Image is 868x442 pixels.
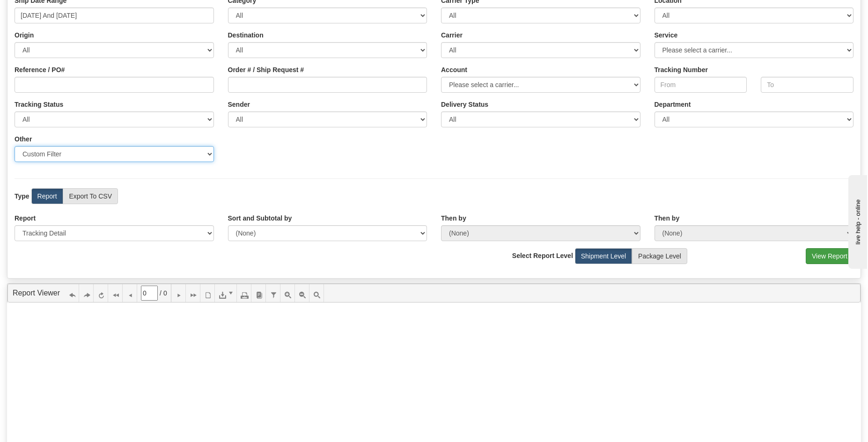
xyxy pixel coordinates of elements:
label: Then by [441,214,466,223]
label: Then by [655,214,680,223]
label: Order # / Ship Request # [228,65,304,74]
label: Reference / PO# [15,65,65,74]
label: Account [441,65,467,74]
label: Carrier [441,30,463,40]
span: 0 [163,288,167,298]
label: Please ensure data set in report has been RECENTLY tracked from your Shipment History [441,100,488,109]
label: Other [15,134,32,144]
a: Report Viewer [13,289,60,297]
label: Tracking Status [15,100,63,109]
label: Service [655,30,678,40]
label: Select Report Level [512,251,573,260]
label: Department [655,100,691,109]
iframe: chat widget [846,173,867,269]
button: View Report [806,248,853,264]
input: To [761,77,853,93]
select: Please ensure data set in report has been RECENTLY tracked from your Shipment History [441,111,640,127]
label: Report [31,188,63,204]
label: Tracking Number [655,65,708,74]
label: Report [15,214,36,223]
label: Sort and Subtotal by [228,214,292,223]
label: Export To CSV [63,188,118,204]
span: / [160,288,162,298]
input: From [655,77,747,93]
label: Origin [15,30,34,40]
label: Destination [228,30,264,40]
label: Shipment Level [575,248,633,264]
label: Type [15,192,29,201]
label: Package Level [632,248,687,264]
div: live help - online [7,8,87,15]
label: Sender [228,100,250,109]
